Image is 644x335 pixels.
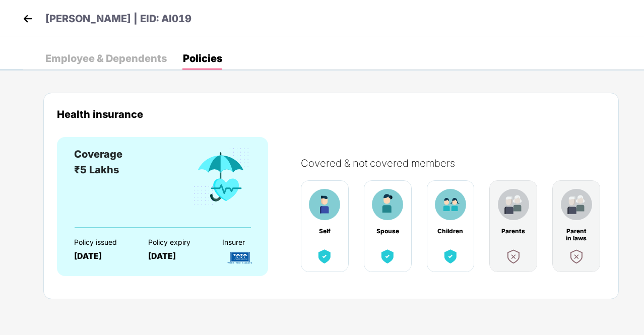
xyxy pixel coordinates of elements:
[309,189,340,220] img: benefitCardImg
[222,249,257,266] img: InsurerLogo
[437,228,464,235] div: Children
[45,53,167,63] div: Employee & Dependents
[311,228,338,235] div: Self
[74,147,122,162] div: Coverage
[191,147,251,207] img: benefitCardImg
[45,11,191,27] p: [PERSON_NAME] | EID: AI019
[74,164,119,176] span: ₹5 Lakhs
[500,228,527,235] div: Parents
[498,189,529,220] img: benefitCardImg
[435,189,466,220] img: benefitCardImg
[315,247,334,265] img: benefitCardImg
[57,108,605,120] div: Health insurance
[148,238,205,246] div: Policy expiry
[222,238,279,246] div: Insurer
[74,238,131,246] div: Policy issued
[183,53,222,63] div: Policies
[504,247,523,265] img: benefitCardImg
[74,251,131,261] div: [DATE]
[441,247,460,265] img: benefitCardImg
[567,247,586,265] img: benefitCardImg
[301,157,615,169] div: Covered & not covered members
[148,251,205,261] div: [DATE]
[20,11,35,26] img: back
[374,228,401,235] div: Spouse
[372,189,403,220] img: benefitCardImg
[561,189,592,220] img: benefitCardImg
[378,247,397,265] img: benefitCardImg
[563,228,590,235] div: Parent in laws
